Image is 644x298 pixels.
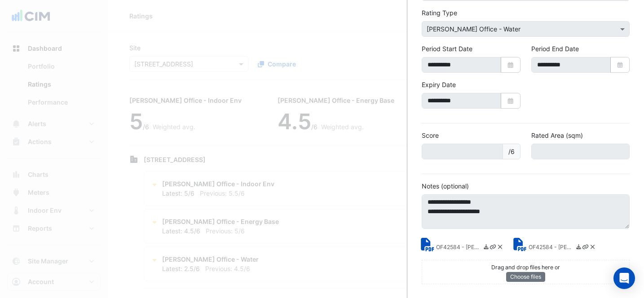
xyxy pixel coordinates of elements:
[506,272,545,282] button: Choose files
[491,264,560,271] small: Drag and drop files here or
[582,243,589,253] a: Copy link to clipboard
[422,44,472,53] label: Period Start Date
[483,243,490,253] a: Download
[422,80,456,89] label: Expiry Date
[589,243,596,253] a: Delete
[422,8,457,18] label: Rating Type
[436,243,481,253] small: OF42584 - NABERS Water Rating Certificate.pdf
[422,131,439,140] label: Score
[575,243,582,253] a: Download
[490,243,496,253] a: Copy link to clipboard
[422,181,469,191] label: Notes (optional)
[529,243,573,253] small: OF42584 - NABERS Water Rating Report.pdf
[503,144,520,159] span: /6
[531,44,579,53] label: Period End Date
[613,267,635,289] div: Open Intercom Messenger
[497,243,503,253] a: Delete
[531,131,583,140] label: Rated Area (sqm)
